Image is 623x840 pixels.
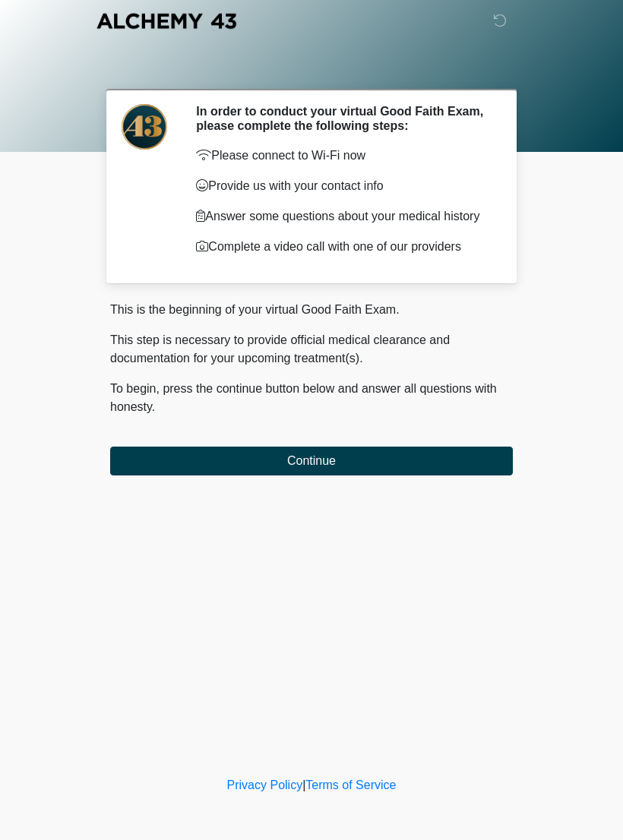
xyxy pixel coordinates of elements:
[110,331,513,368] p: This step is necessary to provide official medical clearance and documentation for your upcoming ...
[196,147,490,165] p: Please connect to Wi-Fi now
[196,177,490,195] p: Provide us with your contact info
[302,778,305,791] a: |
[95,11,238,30] img: Alchemy 43 Logo
[110,380,513,416] p: To begin, press the continue button below and answer all questions with honesty.
[110,301,513,319] p: This is the beginning of your virtual Good Faith Exam.
[122,104,167,150] img: Agent Avatar
[196,238,490,256] p: Complete a video call with one of our providers
[227,778,303,791] a: Privacy Policy
[196,207,490,226] p: Answer some questions about your medical history
[196,104,490,133] h2: In order to conduct your virtual Good Faith Exam, please complete the following steps:
[99,55,524,83] h1: ‎ ‎ ‎ ‎
[110,447,513,475] button: Continue
[305,778,396,791] a: Terms of Service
